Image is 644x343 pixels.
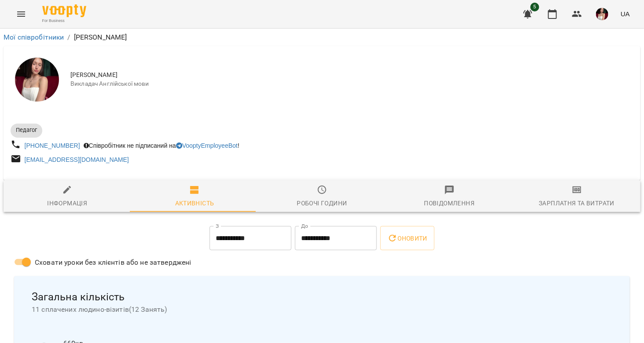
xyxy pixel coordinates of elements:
[4,32,640,43] nav: breadcrumb
[621,9,630,18] span: UA
[11,126,42,134] span: Педагог
[70,80,633,88] span: Викладач Англійської мови
[15,58,59,102] img: Дудіна Крістіна
[11,4,32,25] button: Menu
[32,290,612,304] span: Загальна кількість
[176,142,238,149] a: VooptyEmployeeBot
[530,3,539,11] span: 5
[4,33,64,41] a: Мої співробітники
[596,8,608,20] img: 59be0d6c32f31d9bcb4a2b9b97589b8b.jpg
[424,198,475,208] div: Повідомлення
[175,198,214,208] div: Активність
[68,32,70,43] li: /
[35,257,191,268] span: Сховати уроки без клієнтів або не затверджені
[387,233,427,244] span: Оновити
[539,198,615,208] div: Зарплатня та Витрати
[47,198,87,208] div: Інформація
[380,226,434,251] button: Оновити
[25,142,80,149] a: [PHONE_NUMBER]
[74,32,127,43] p: [PERSON_NAME]
[297,198,347,208] div: Робочі години
[42,18,86,24] span: For Business
[42,4,86,17] img: Voopty Logo
[82,139,241,152] div: Співробітник не підписаний на !
[70,71,633,80] span: [PERSON_NAME]
[32,304,612,315] span: 11 сплачених людино-візитів ( 12 Занять )
[617,6,633,22] button: UA
[25,156,129,163] a: [EMAIL_ADDRESS][DOMAIN_NAME]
